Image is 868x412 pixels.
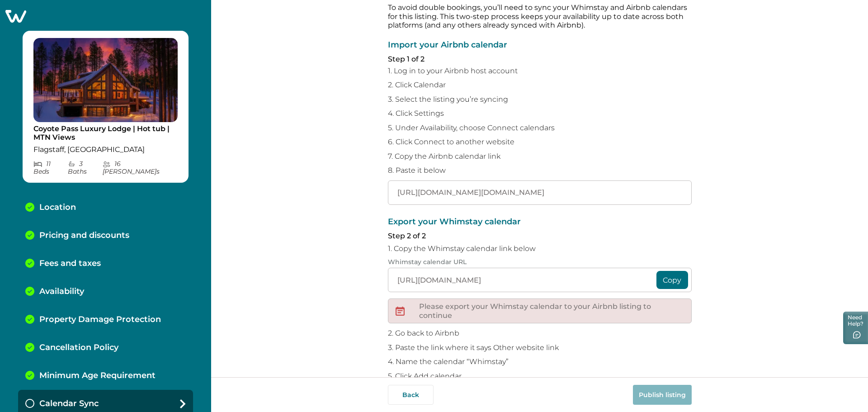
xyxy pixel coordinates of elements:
p: 2. Go back to Airbnb [388,329,692,338]
p: 11 Bed s [33,160,68,175]
p: 6. Click Connect to another website [388,137,692,147]
img: propertyImage_Coyote Pass Luxury Lodge | Hot tub | MTN Views [33,38,178,122]
p: 3. Select the listing you’re syncing [388,95,692,104]
p: 4. Click Settings [388,109,692,118]
p: Cancellation Policy [39,343,118,353]
button: Back [388,385,434,405]
p: Calendar Sync [39,399,99,409]
p: Step 1 of 2 [388,55,692,64]
p: Availability [39,287,84,297]
button: Copy [656,271,688,289]
p: Flagstaff, [GEOGRAPHIC_DATA] [33,145,178,154]
p: 1. Copy the Whimstay calendar link below [388,244,692,253]
p: 4. Name the calendar “Whimstay” [388,357,692,366]
p: 16 [PERSON_NAME] s [103,160,178,175]
p: 5. Under Availability, choose Connect calendars [388,123,692,133]
p: To avoid double bookings, you’ll need to sync your Whimstay and Airbnb calendars for this listing... [388,3,692,30]
p: Minimum Age Requirement [39,371,156,381]
p: Pricing and discounts [39,231,129,241]
input: Airbnb calendar link [388,180,692,205]
p: 3 Bath s [68,160,103,175]
p: 3. Paste the link where it says Other website link [388,343,692,352]
p: Location [39,203,76,213]
p: Fees and taxes [39,259,101,269]
p: Property Damage Protection [39,315,161,325]
p: 1. Log in to your Airbnb host account [388,66,692,76]
p: 5. Click Add calendar [388,372,692,381]
p: 8. Paste it below [388,166,692,175]
p: Coyote Pass Luxury Lodge | Hot tub | MTN Views [33,124,178,142]
p: 7. Copy the Airbnb calendar link [388,152,692,161]
p: Step 2 of 2 [388,232,692,241]
p: Please export your Whimstay calendar to your Airbnb listing to continue [419,302,684,320]
button: Publish listing [633,385,692,405]
p: 2. Click Calendar [388,81,692,90]
p: Export your Whimstay calendar [388,218,692,227]
p: Whimstay calendar URL [388,258,692,266]
p: Import your Airbnb calendar [388,41,692,50]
